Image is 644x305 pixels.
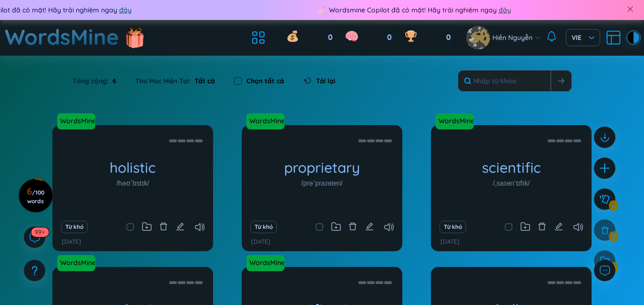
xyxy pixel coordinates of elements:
button: delete [348,220,357,234]
span: / 100 words [27,189,44,205]
span: VIE [572,33,594,42]
button: Từ khó [61,221,87,233]
a: WordsMine [56,258,96,267]
span: plus [599,162,611,174]
a: WordsMine [245,258,286,267]
div: Thư Mục Hiện Tại : [126,71,225,91]
h1: /ˌsaɪənˈtɪfɪk/ [493,178,530,188]
input: Nhập từ khóa [458,70,551,91]
a: WordsMine [5,20,119,54]
a: WordsMine [246,255,288,271]
img: avatar [466,26,490,49]
p: [DATE] [251,237,270,246]
a: WordsMine [56,116,96,126]
p: [DATE] [440,237,460,246]
button: edit [176,220,184,234]
span: delete [159,222,168,231]
label: Chọn tất cả [246,76,284,86]
a: WordsMine [57,255,99,271]
img: flashSalesIcon.a7f4f837.png [125,23,144,51]
a: WordsMine [57,113,99,129]
span: 6 [109,76,116,86]
p: [DATE] [62,237,81,246]
button: edit [365,220,374,234]
a: WordsMine [435,116,475,126]
button: edit [554,220,563,234]
span: delete [348,222,357,231]
a: WordsMine [436,113,478,129]
span: 0 [387,32,392,43]
div: Tổng cộng : [72,71,126,91]
span: đây [101,5,113,15]
span: edit [176,222,184,231]
button: Từ khó [250,221,276,233]
h1: /prəˈpraɪəteri/ [301,178,343,188]
button: delete [159,220,168,234]
h3: 6 [25,187,46,205]
span: edit [365,222,374,231]
span: Tải lại [316,76,335,86]
h1: proprietary [242,159,402,176]
h1: /həʊˈlɪstɪk/ [116,178,149,188]
a: WordsMine [246,113,288,129]
button: delete [538,220,546,234]
span: 0 [446,32,451,43]
a: avatar [466,26,492,49]
button: Từ khó [440,221,466,233]
span: 0 [328,32,333,43]
span: edit [554,222,563,231]
h1: holistic [52,159,213,176]
a: WordsMine [245,116,286,126]
span: Hiền Nguyễn [492,32,532,43]
span: đây [480,5,492,15]
span: Tất cả [191,77,215,85]
span: delete [538,222,546,231]
h1: scientific [431,159,592,176]
sup: 591 [31,227,49,237]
